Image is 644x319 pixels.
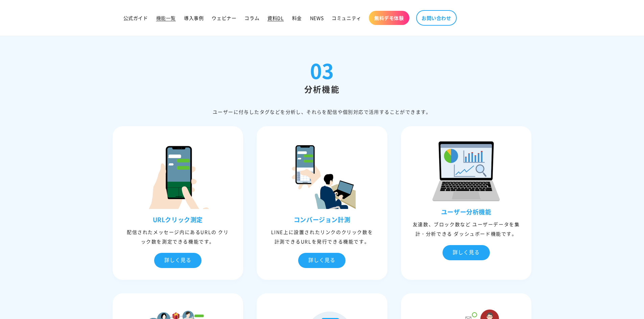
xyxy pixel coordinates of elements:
span: 資料DL [267,15,284,21]
h3: ユーザー分析機能 [403,208,530,216]
a: コミュニティ [328,11,365,25]
span: 無料デモ体験 [374,15,404,21]
h3: URLクリック測定 [114,216,242,223]
a: 料金 [288,11,306,25]
a: 公式ガイド [119,11,152,25]
div: 詳しく見る [443,245,490,260]
span: コミュニティ [332,15,361,21]
div: 友達数、ブロック数など ユーザーデータを集計・分析できる ダッシュボード機能です。 [403,219,530,238]
div: 詳しく見る [298,253,345,268]
a: ウェビナー [208,11,240,25]
span: コラム [244,15,259,21]
div: 配信されたメッセージ内にあるURLの クリック数を測定できる機能です。 [114,227,242,246]
img: URLクリック測定 [144,141,212,209]
span: お問い合わせ [422,15,451,21]
span: NEWS [310,15,324,21]
span: 機能一覧 [156,15,176,21]
h2: 分析機能 [113,84,532,94]
a: 無料デモ体験 [369,11,409,25]
a: NEWS [306,11,328,25]
span: 導入事例 [184,15,204,21]
a: 導入事例 [180,11,208,25]
div: ユーザーに付与したタグなどを分析し、それらを配信や個別対応で活⽤することができます。 [113,108,532,116]
a: 資料DL [263,11,288,25]
div: 03 [310,60,334,80]
a: 機能一覧 [152,11,180,25]
span: 公式ガイド [123,15,148,21]
h3: コンバージョン計測 [258,216,386,223]
div: 詳しく見る [154,253,201,268]
img: コンバージョン計測 [288,141,356,209]
a: お問い合わせ [416,10,457,26]
span: ウェビナー [212,15,236,21]
img: ユーザー分析機能 [432,141,500,201]
span: 料金 [292,15,302,21]
a: コラム [240,11,263,25]
div: LINE上に設置されたリンクのクリック数を計測できるURLを発行できる機能です。 [258,227,386,246]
